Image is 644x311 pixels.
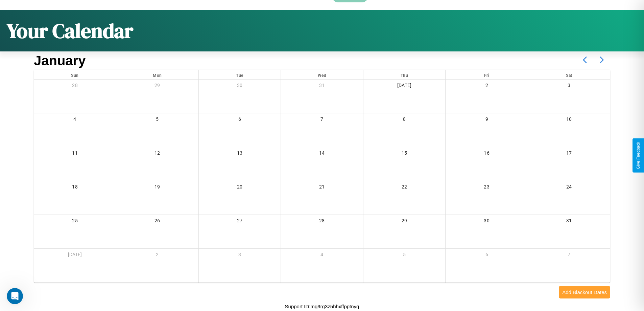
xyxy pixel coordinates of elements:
div: 29 [116,80,198,93]
div: 5 [116,113,198,127]
div: 12 [116,147,198,161]
div: 11 [34,147,116,161]
div: 22 [363,181,446,195]
div: 31 [528,215,610,229]
div: Sun [34,70,116,79]
div: 4 [34,113,116,127]
div: 6 [199,113,281,127]
iframe: Intercom live chat [7,288,23,304]
div: 25 [34,215,116,229]
div: 28 [34,80,116,93]
div: Fri [446,70,528,79]
p: Support ID: mg9rg3z5hhxffpptnyq [285,302,359,311]
div: 8 [363,113,446,127]
div: [DATE] [363,80,446,93]
div: 9 [446,113,528,127]
div: 16 [446,147,528,161]
div: Give Feedback [636,142,641,169]
div: 27 [199,215,281,229]
h1: Your Calendar [7,17,133,45]
div: 19 [116,181,198,195]
div: 28 [281,215,363,229]
div: 31 [281,80,363,93]
div: 10 [528,113,610,127]
div: Mon [116,70,198,79]
h2: January [34,53,86,68]
div: 3 [528,80,610,93]
div: 15 [363,147,446,161]
div: 14 [281,147,363,161]
div: Wed [281,70,363,79]
div: 4 [281,249,363,263]
div: 30 [199,80,281,93]
div: 3 [199,249,281,263]
div: Sat [528,70,610,79]
div: 29 [363,215,446,229]
div: 6 [446,249,528,263]
div: 2 [116,249,198,263]
button: Add Blackout Dates [559,286,610,298]
div: 7 [281,113,363,127]
div: 13 [199,147,281,161]
div: Tue [199,70,281,79]
div: 18 [34,181,116,195]
div: 30 [446,215,528,229]
div: 21 [281,181,363,195]
div: 24 [528,181,610,195]
div: 7 [528,249,610,263]
div: 5 [363,249,446,263]
div: 23 [446,181,528,195]
div: 26 [116,215,198,229]
div: 2 [446,80,528,93]
div: Thu [363,70,446,79]
div: 20 [199,181,281,195]
div: [DATE] [34,249,116,263]
div: 17 [528,147,610,161]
